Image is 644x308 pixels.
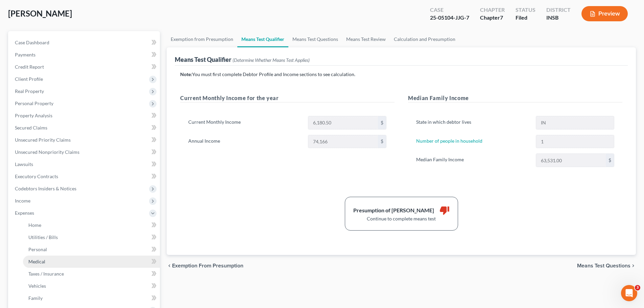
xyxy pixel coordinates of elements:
[15,149,79,155] span: Unsecured Nonpriority Claims
[23,219,160,231] a: Home
[635,285,640,290] span: 3
[480,6,505,14] div: Chapter
[353,207,434,214] div: Presumption of [PERSON_NAME]
[23,256,160,268] a: Medical
[172,263,243,268] span: Exemption from Presumption
[606,154,614,167] div: $
[577,263,630,268] span: Means Test Questions
[536,116,614,129] input: State
[233,57,310,63] span: (Determine Whether Means Test Applies)
[28,295,43,301] span: Family
[15,198,30,204] span: Income
[308,116,378,129] input: 0.00
[15,173,58,179] span: Executory Contracts
[342,31,390,47] a: Means Test Review
[23,268,160,280] a: Taxes / Insurance
[28,234,58,240] span: Utilities / Bills
[9,110,160,122] a: Property Analysis
[23,280,160,292] a: Vehicles
[9,37,160,49] a: Case Dashboard
[9,49,160,61] a: Payments
[15,52,35,57] span: Payments
[9,61,160,73] a: Credit Report
[500,14,503,21] span: 7
[28,222,41,228] span: Home
[180,71,192,77] strong: Note:
[28,283,46,289] span: Vehicles
[288,31,342,47] a: Means Test Questions
[23,292,160,304] a: Family
[413,116,532,129] label: State in which debtor lives
[378,116,386,129] div: $
[167,263,172,268] i: chevron_left
[430,6,469,14] div: Case
[167,263,243,268] button: chevron_left Exemption from Presumption
[480,14,505,22] div: Chapter
[390,31,459,47] a: Calculation and Presumption
[621,285,637,301] iframe: Intercom live chat
[536,135,614,148] input: --
[15,137,71,143] span: Unsecured Priority Claims
[430,14,469,22] div: 25-05104-JJG-7
[416,138,482,144] a: Number of people in household
[167,31,237,47] a: Exemption from Presumption
[516,14,535,22] div: Filed
[581,6,628,21] button: Preview
[8,8,72,18] span: [PERSON_NAME]
[15,125,47,131] span: Secured Claims
[175,55,310,64] div: Means Test Qualifier
[15,64,44,70] span: Credit Report
[413,153,532,167] label: Median Family Income
[185,116,304,129] label: Current Monthly Income
[9,146,160,158] a: Unsecured Nonpriority Claims
[15,100,53,106] span: Personal Property
[9,122,160,134] a: Secured Claims
[15,161,33,167] span: Lawsuits
[15,113,52,118] span: Property Analysis
[9,170,160,183] a: Executory Contracts
[15,186,76,191] span: Codebtors Insiders & Notices
[185,135,304,148] label: Annual Income
[237,31,288,47] a: Means Test Qualifier
[23,243,160,256] a: Personal
[516,6,535,14] div: Status
[15,76,43,82] span: Client Profile
[28,246,47,252] span: Personal
[180,94,395,102] h5: Current Monthly Income for the year
[577,263,636,268] button: Means Test Questions chevron_right
[23,231,160,243] a: Utilities / Bills
[536,154,606,167] input: 0.00
[546,6,571,14] div: District
[408,94,622,102] h5: Median Family Income
[378,135,386,148] div: $
[15,40,49,45] span: Case Dashboard
[15,210,34,216] span: Expenses
[630,263,636,268] i: chevron_right
[28,271,64,277] span: Taxes / Insurance
[9,158,160,170] a: Lawsuits
[9,134,160,146] a: Unsecured Priority Claims
[15,88,44,94] span: Real Property
[353,215,450,222] div: Continue to complete means test
[180,71,622,78] p: You must first complete Debtor Profile and Income sections to see calculation.
[28,259,45,264] span: Medical
[439,205,450,215] i: thumb_down
[546,14,571,22] div: INSB
[308,135,378,148] input: 0.00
